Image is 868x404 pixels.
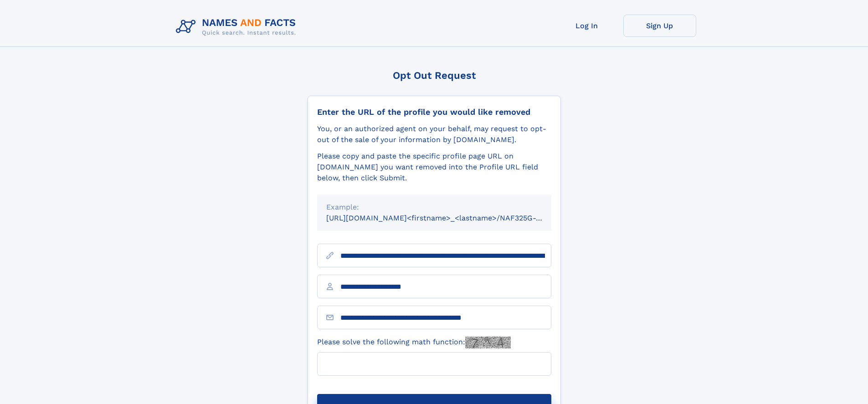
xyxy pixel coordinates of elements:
label: Please solve the following math function: [317,337,511,348]
small: [URL][DOMAIN_NAME]<firstname>_<lastname>/NAF325G-xxxxxxxx [326,214,569,222]
img: Logo Names and Facts [172,15,303,39]
div: Please copy and paste the specific profile page URL on [DOMAIN_NAME] you want removed into the Pr... [317,151,551,184]
div: You, or an authorized agent on your behalf, may request to opt-out of the sale of your informatio... [317,123,551,145]
a: Sign Up [623,15,696,37]
div: Opt Out Request [308,70,561,81]
div: Enter the URL of the profile you would like removed [317,107,551,117]
div: Example: [326,202,542,213]
a: Log In [550,15,623,37]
